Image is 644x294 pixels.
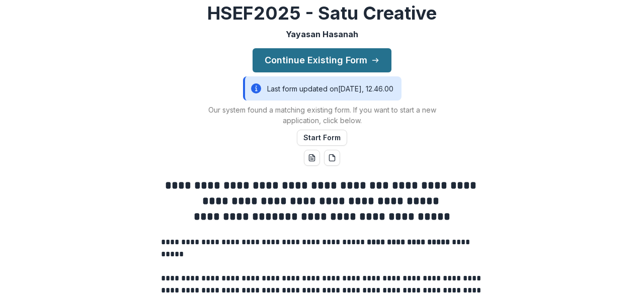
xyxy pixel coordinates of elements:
button: word-download [304,150,320,166]
p: Our system found a matching existing form. If you want to start a new application, click below. [196,105,448,126]
button: Start Form [297,130,347,146]
h2: HSEF2025 - Satu Creative [207,3,437,24]
button: Continue Existing Form [253,48,391,72]
button: pdf-download [324,150,340,166]
div: Last form updated on [DATE], 12.46.00 [243,76,401,101]
p: Yayasan Hasanah [286,28,358,40]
